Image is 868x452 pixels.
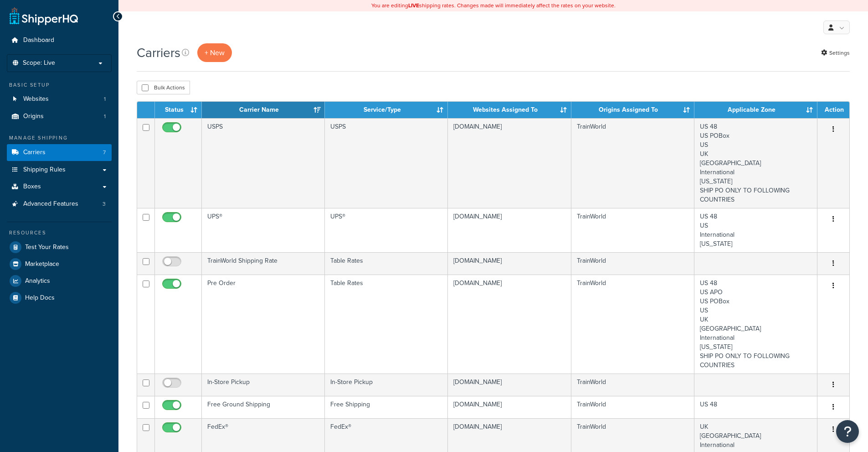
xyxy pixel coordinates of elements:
span: Shipping Rules [23,166,66,174]
a: Settings [821,47,850,59]
td: USPS [325,118,448,208]
td: [DOMAIN_NAME] [448,374,571,396]
th: Status: activate to sort column ascending [155,102,202,118]
span: 1 [104,95,106,103]
td: [DOMAIN_NAME] [448,275,571,374]
td: [DOMAIN_NAME] [448,252,571,275]
span: Help Docs [25,294,55,302]
a: Boxes [7,178,112,195]
td: In-Store Pickup [325,374,448,396]
td: US 48 US APO US POBox US UK [GEOGRAPHIC_DATA] International [US_STATE] SHIP PO ONLY TO FOLLOWING ... [694,275,817,374]
span: 1 [104,113,106,120]
div: Resources [7,229,112,237]
li: Carriers [7,144,112,161]
a: Help Docs [7,290,112,306]
a: Test Your Rates [7,239,112,255]
div: Manage Shipping [7,134,112,142]
h1: Carriers [137,44,180,62]
a: Carriers 7 [7,144,112,161]
a: Websites 1 [7,91,112,108]
b: LIVE [408,1,419,10]
button: + New [197,43,232,62]
div: Basic Setup [7,81,112,89]
td: [DOMAIN_NAME] [448,118,571,208]
span: Scope: Live [23,59,55,67]
span: Advanced Features [23,200,78,208]
button: Bulk Actions [137,81,190,94]
td: UPS® [202,208,325,252]
span: Boxes [23,183,41,191]
a: ShipperHQ Home [10,7,78,25]
td: [DOMAIN_NAME] [448,208,571,252]
th: Origins Assigned To: activate to sort column ascending [571,102,694,118]
td: Pre Order [202,275,325,374]
span: Analytics [25,277,50,285]
span: 7 [103,149,106,156]
a: Origins 1 [7,108,112,125]
td: TrainWorld Shipping Rate [202,252,325,275]
button: Open Resource Center [836,420,859,443]
td: Free Shipping [325,396,448,418]
td: TrainWorld [571,118,694,208]
span: Dashboard [23,36,54,44]
td: Table Rates [325,275,448,374]
td: UPS® [325,208,448,252]
td: [DOMAIN_NAME] [448,396,571,418]
li: Websites [7,91,112,108]
td: TrainWorld [571,396,694,418]
th: Carrier Name: activate to sort column ascending [202,102,325,118]
a: Advanced Features 3 [7,196,112,213]
td: In-Store Pickup [202,374,325,396]
td: TrainWorld [571,374,694,396]
td: TrainWorld [571,208,694,252]
span: Marketplace [25,260,59,268]
span: Test Your Rates [25,244,69,251]
td: TrainWorld [571,275,694,374]
a: Analytics [7,273,112,289]
span: Origins [23,113,44,120]
th: Action [817,102,849,118]
td: US 48 US POBox US UK [GEOGRAPHIC_DATA] International [US_STATE] SHIP PO ONLY TO FOLLOWING COUNTRIES [694,118,817,208]
li: Origins [7,108,112,125]
td: Table Rates [325,252,448,275]
span: Websites [23,95,49,103]
td: US 48 US International [US_STATE] [694,208,817,252]
th: Service/Type: activate to sort column ascending [325,102,448,118]
span: Carriers [23,149,46,156]
td: TrainWorld [571,252,694,275]
a: Dashboard [7,32,112,49]
td: USPS [202,118,325,208]
a: Shipping Rules [7,161,112,178]
td: Free Ground Shipping [202,396,325,418]
span: 3 [103,200,106,208]
th: Applicable Zone: activate to sort column ascending [694,102,817,118]
th: Websites Assigned To: activate to sort column ascending [448,102,571,118]
li: Advanced Features [7,196,112,213]
td: US 48 [694,396,817,418]
a: Marketplace [7,256,112,272]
